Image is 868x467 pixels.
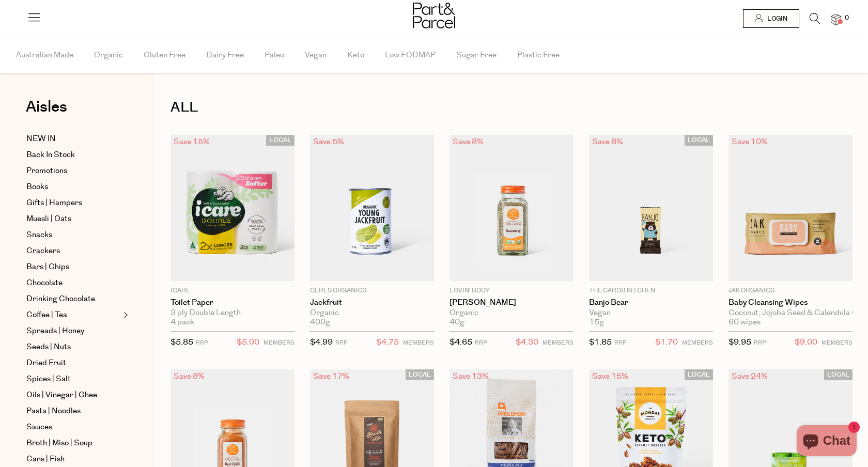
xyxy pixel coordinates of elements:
[824,369,853,380] span: LOCAL
[26,261,69,273] span: Bars | Chips
[263,339,295,347] small: MEMBERS
[26,277,63,289] span: Chocolate
[171,96,853,119] h1: ALL
[171,369,208,383] div: Save 8%
[310,369,352,383] div: Save 17%
[26,181,120,193] a: Books
[822,339,853,347] small: MEMBERS
[26,421,52,433] span: Sauces
[171,337,193,348] span: $5.85
[26,229,120,241] a: Snacks
[729,286,853,295] p: Jak Organics
[26,373,71,385] span: Spices | Salt
[765,14,787,23] span: Login
[517,37,560,73] span: Plastic Free
[376,336,399,349] span: $4.75
[450,318,464,327] span: 40g
[26,325,120,337] a: Spreads | Honey
[406,369,434,380] span: LOCAL
[310,337,333,348] span: $4.99
[831,14,841,25] a: 0
[26,293,95,305] span: Drinking Chocolate
[26,133,120,145] a: NEW IN
[171,135,213,149] div: Save 15%
[729,337,751,348] span: $9.95
[26,245,120,257] a: Crackers
[729,298,853,307] a: Baby Cleansing Wipes
[305,37,327,73] span: Vegan
[26,341,120,353] a: Seeds | Nuts
[655,336,678,349] span: $1.70
[729,318,761,327] span: 60 wipes
[26,453,65,465] span: Cans | Fish
[475,339,487,347] small: RRP
[26,437,120,449] a: Broth | Miso | Soup
[26,421,120,433] a: Sauces
[266,135,295,146] span: LOCAL
[196,339,208,347] small: RRP
[26,325,84,337] span: Spreads | Honey
[542,339,574,347] small: MEMBERS
[26,213,120,225] a: Muesli | Oats
[26,405,120,417] a: Pasta | Noodles
[26,357,120,369] a: Dried Fruit
[26,133,56,145] span: NEW IN
[682,339,713,347] small: MEMBERS
[754,339,766,347] small: RRP
[26,197,82,209] span: Gifts | Hampers
[310,298,434,307] a: Jackfruit
[614,339,626,347] small: RRP
[450,135,487,149] div: Save 8%
[685,135,713,146] span: LOCAL
[450,369,492,383] div: Save 13%
[26,453,120,465] a: Cans | Fish
[26,149,75,161] span: Back In Stock
[26,181,48,193] span: Books
[26,357,66,369] span: Dried Fruit
[26,277,120,289] a: Chocolate
[310,135,434,281] img: Jackfruit
[589,369,631,383] div: Save 15%
[26,99,67,125] a: Aisles
[26,165,67,177] span: Promotions
[26,149,120,161] a: Back In Stock
[26,213,71,225] span: Muesli | Oats
[26,197,120,209] a: Gifts | Hampers
[26,309,120,321] a: Coffee | Tea
[16,37,73,73] span: Australian Made
[26,341,71,353] span: Seeds | Nuts
[310,135,347,149] div: Save 5%
[26,96,67,118] span: Aisles
[335,339,347,347] small: RRP
[171,308,295,318] div: 3 ply Double Length
[842,13,851,23] span: 0
[206,37,244,73] span: Dairy Free
[516,336,538,349] span: $4.30
[26,389,97,401] span: Oils | Vinegar | Ghee
[450,308,574,318] div: Organic
[589,308,713,318] div: Vegan
[26,437,92,449] span: Broth | Miso | Soup
[144,37,185,73] span: Gluten Free
[450,286,574,295] p: Lovin' Body
[729,369,771,383] div: Save 24%
[94,37,123,73] span: Organic
[26,165,120,177] a: Promotions
[729,135,853,281] img: Baby Cleansing Wipes
[347,37,364,73] span: Keto
[450,135,574,281] img: Rosemary
[450,337,472,348] span: $4.65
[237,336,259,349] span: $5.00
[171,318,194,327] span: 4 pack
[26,245,60,257] span: Crackers
[26,373,120,385] a: Spices | Salt
[403,339,434,347] small: MEMBERS
[685,369,713,380] span: LOCAL
[26,261,120,273] a: Bars | Chips
[589,286,713,295] p: The Carob Kitchen
[171,286,295,295] p: icare
[26,389,120,401] a: Oils | Vinegar | Ghee
[456,37,497,73] span: Sugar Free
[413,3,455,28] img: Part&Parcel
[743,9,799,28] a: Login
